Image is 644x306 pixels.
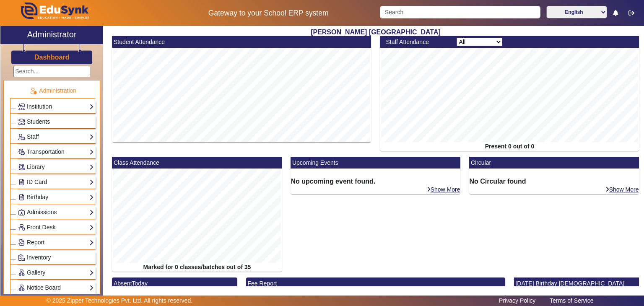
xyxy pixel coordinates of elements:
[380,142,639,151] div: Present 0 out of 0
[27,254,51,261] span: Inventory
[382,38,452,47] div: Staff Attendance
[112,277,237,289] mat-card-header: AbsentToday
[27,29,77,39] h2: Administrator
[112,157,282,169] mat-card-header: Class Attendance
[246,277,505,289] mat-card-header: Fee Report
[426,186,461,193] a: Show More
[18,119,25,125] img: Students.png
[18,253,94,262] a: Inventory
[514,277,639,298] mat-card-header: [DATE] Birthday [DEMOGRAPHIC_DATA] (Mon)
[34,53,70,62] a: Dashboard
[13,66,90,77] input: Search...
[34,53,70,61] h3: Dashboard
[0,26,103,44] a: Administrator
[605,186,639,193] a: Show More
[545,295,597,306] a: Terms of Service
[469,157,639,169] mat-card-header: Circular
[10,86,96,95] p: Administration
[291,177,460,185] h6: No upcoming event found.
[291,157,460,169] mat-card-header: Upcoming Events
[108,28,644,36] h2: [PERSON_NAME] [GEOGRAPHIC_DATA]
[18,254,25,261] img: Inventory.png
[47,296,193,305] p: © 2025 Zipper Technologies Pvt. Ltd. All rights reserved.
[29,87,37,95] img: Administration.png
[469,177,639,185] h6: No Circular found
[27,118,50,125] span: Students
[380,6,540,18] input: Search
[112,263,282,272] div: Marked for 0 classes/batches out of 35
[166,9,371,18] h5: Gateway to your School ERP system
[112,36,371,48] mat-card-header: Student Attendance
[495,295,540,306] a: Privacy Policy
[18,117,94,127] a: Students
